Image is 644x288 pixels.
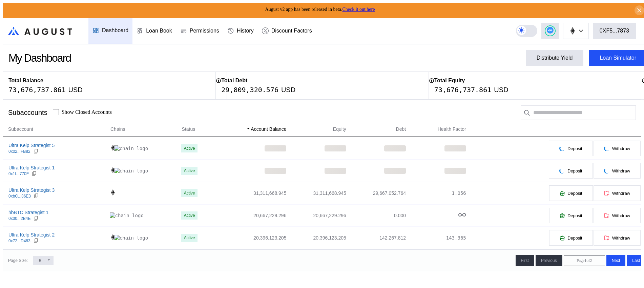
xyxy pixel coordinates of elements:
a: Check it out here [342,7,375,12]
img: chain logo [114,168,148,174]
span: Withdraw [612,168,630,173]
span: Withdraw [612,235,630,241]
span: Status [182,126,195,133]
div: Permissions [190,28,219,34]
img: chain logo [110,145,116,151]
span: Previous [541,258,557,263]
div: Ultra Kelp Strategist 3 [8,187,55,193]
span: Page 1 of 2 [577,258,592,263]
span: Next [612,258,620,263]
div: USD [68,86,83,94]
div: Loan Book [146,28,172,34]
div: History [237,28,254,34]
div: 0XF5...7873 [600,28,629,34]
td: 29,667,052.764 [347,182,406,204]
img: chain logo [110,167,116,173]
span: Deposit [567,168,582,173]
h2: Total Balance [8,78,43,84]
img: chain logo [110,212,144,219]
img: chain logo [114,145,148,151]
div: Subaccounts [8,109,47,117]
span: Deposit [567,146,582,151]
td: 1.056 [406,182,466,204]
img: chain logo [569,27,576,35]
div: 0xbC...36E3 [8,194,31,199]
span: Deposit [567,213,582,218]
label: Show Closed Accounts [62,109,112,115]
span: Deposit [567,235,582,241]
div: USD [494,86,508,94]
span: Account Balance [251,126,286,133]
div: Active [184,191,195,196]
td: 0.000 [347,204,406,227]
img: pending [604,168,609,173]
div: Active [184,213,195,218]
td: 142,267.812 [347,227,406,249]
img: pending [559,146,565,151]
div: USD [281,86,295,94]
div: 73,676,737.861 [8,86,66,94]
img: pending [604,146,609,151]
div: 0x1f...770F [8,171,29,176]
div: Distribute Yield [537,55,573,61]
div: Ultra Kelp Strategist 1 [8,165,55,171]
span: Withdraw [612,191,630,196]
td: 143.365 [406,227,466,249]
td: 20,667,229.296 [214,204,287,227]
h2: Total Equity [434,78,465,84]
div: Ultra Kelp Strategist 2 [8,232,55,238]
span: Equity [333,126,346,133]
div: Page Size: [8,258,28,263]
span: Last [632,258,640,263]
td: 20,667,229.296 [287,204,346,227]
span: August v2 app has been released in beta. [265,7,375,12]
img: chain logo [110,189,116,196]
span: Subaccount [8,126,33,133]
div: 29,809,320.576 [221,86,278,94]
span: Deposit [567,191,582,196]
div: Dashboard [102,27,128,34]
span: First [521,258,529,263]
div: My Dashboard [8,52,71,64]
img: pending [559,168,565,173]
div: 0x30...2B4E [8,216,30,221]
div: Active [184,168,195,173]
td: 20,396,123.205 [214,227,287,249]
div: 73,676,737.861 [434,86,492,94]
td: 20,396,123.205 [287,227,346,249]
div: Discount Factors [271,28,312,34]
div: Loan Simulator [600,55,636,61]
img: chain logo [110,234,116,240]
td: 31,311,668.945 [214,182,287,204]
h2: Total Debt [221,78,247,84]
span: Withdraw [612,146,630,151]
span: Health Factor [438,126,466,133]
div: 0x02...FB82 [8,149,30,154]
span: Withdraw [612,213,630,218]
td: 31,311,668.945 [287,182,346,204]
span: Chains [110,126,125,133]
div: 0x72...D483 [8,239,30,243]
div: Active [184,235,195,240]
div: hbBTC Strategist 1 [8,209,48,215]
div: Ultra Kelp Strategist 5 [8,142,55,148]
img: chain logo [114,235,148,241]
div: Active [184,146,195,151]
span: Debt [396,126,406,133]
